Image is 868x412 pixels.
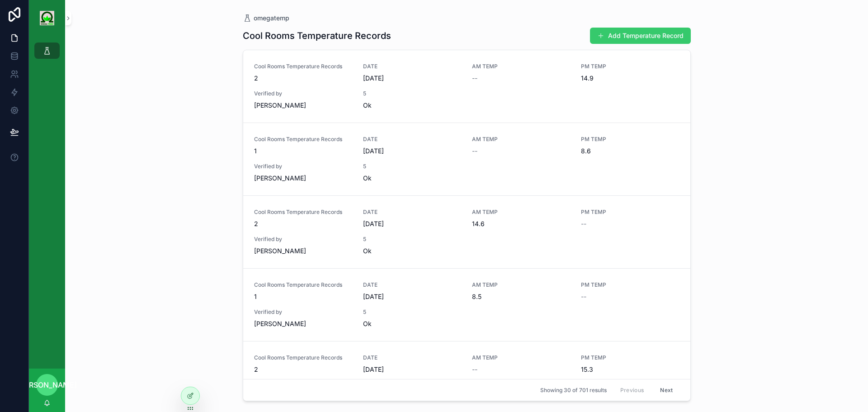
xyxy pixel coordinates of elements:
span: 2 [254,365,352,374]
a: Cool Rooms Temperature Records1DATE[DATE]AM TEMP--PM TEMP8.6Verified by[PERSON_NAME]5Ok [243,123,690,195]
span: AM TEMP [472,354,570,361]
span: AM TEMP [472,208,570,216]
span: DATE [363,63,461,70]
span: PM TEMP [581,281,679,289]
span: -- [472,74,477,83]
a: Cool Rooms Temperature Records2DATE[DATE]AM TEMP--PM TEMP14.9Verified by[PERSON_NAME]5Ok [243,50,690,123]
span: -- [472,365,477,374]
span: AM TEMP [472,63,570,70]
span: Verified by [254,163,352,170]
button: Next [654,383,679,397]
span: 5 [363,308,461,316]
span: [PERSON_NAME] [254,246,352,256]
span: [PERSON_NAME] [254,174,352,183]
span: -- [581,219,586,228]
span: DATE [363,281,461,289]
span: 1 [254,147,352,156]
span: Verified by [254,90,352,97]
span: omegatemp [254,14,289,23]
span: Verified by [254,236,352,243]
span: 2 [254,219,352,228]
span: 14.6 [472,219,570,228]
span: 5 [363,236,461,243]
span: AM TEMP [472,136,570,143]
span: Verified by [254,308,352,316]
span: Cool Rooms Temperature Records [254,136,352,143]
a: Cool Rooms Temperature Records2DATE[DATE]AM TEMP14.6PM TEMP--Verified by[PERSON_NAME]5Ok [243,195,690,268]
span: -- [581,292,586,301]
img: App logo [40,11,54,25]
span: [DATE] [363,74,461,83]
span: [DATE] [363,219,461,228]
span: PM TEMP [581,136,679,143]
span: 1 [254,292,352,301]
h1: Cool Rooms Temperature Records [243,29,391,42]
span: [DATE] [363,365,461,374]
span: Ok [363,246,461,256]
span: DATE [363,354,461,361]
span: 2 [254,74,352,83]
span: Cool Rooms Temperature Records [254,63,352,70]
span: [DATE] [363,292,461,301]
span: Cool Rooms Temperature Records [254,208,352,216]
span: DATE [363,208,461,216]
span: 8.6 [581,147,679,156]
span: DATE [363,136,461,143]
span: PM TEMP [581,354,679,361]
span: Ok [363,101,461,110]
span: Ok [363,174,461,183]
a: omegatemp [243,14,289,23]
span: Ok [363,319,461,328]
span: 8.5 [472,292,570,301]
span: Cool Rooms Temperature Records [254,354,352,361]
span: [PERSON_NAME] [254,101,352,110]
span: Cool Rooms Temperature Records [254,281,352,289]
span: 14.9 [581,74,679,83]
span: Showing 30 of 701 results [540,387,607,394]
span: PM TEMP [581,63,679,70]
span: PM TEMP [581,208,679,216]
span: 5 [363,90,461,97]
div: scrollable content [29,36,65,71]
span: [PERSON_NAME] [17,379,77,390]
span: -- [472,147,477,156]
button: Add Temperature Record [590,28,691,44]
span: 15.3 [581,365,679,374]
span: AM TEMP [472,281,570,289]
a: Cool Rooms Temperature Records1DATE[DATE]AM TEMP8.5PM TEMP--Verified by[PERSON_NAME]5Ok [243,268,690,341]
span: 5 [363,163,461,170]
span: [PERSON_NAME] [254,319,352,328]
span: [DATE] [363,147,461,156]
